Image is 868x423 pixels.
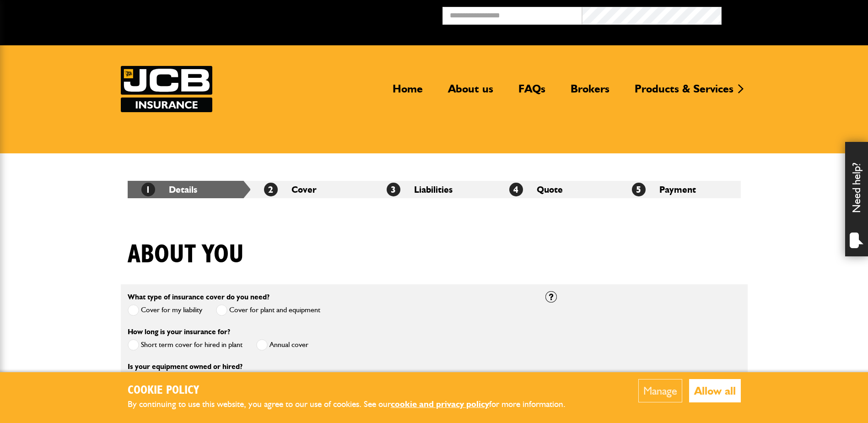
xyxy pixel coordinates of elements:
p: By continuing to use this website, you agree to our use of cookies. See our for more information. [128,397,581,412]
button: Manage [638,379,682,402]
a: cookie and privacy policy [391,399,489,409]
a: Home [386,82,430,103]
span: 4 [509,183,523,196]
span: 1 [141,183,155,196]
img: JCB Insurance Services logo [121,66,212,112]
li: Liabilities [373,181,496,198]
label: What type of insurance cover do you need? [128,293,270,301]
span: 2 [264,183,278,196]
h2: Cookie Policy [128,384,581,398]
a: JCB Insurance Services [121,66,212,112]
span: 5 [632,183,646,196]
a: About us [441,82,500,103]
h1: About you [128,239,244,270]
label: Cover for plant and equipment [216,304,320,316]
button: Broker Login [722,7,861,21]
div: Need help? [845,142,868,256]
li: Details [128,181,250,198]
li: Cover [250,181,373,198]
span: 3 [387,183,400,196]
label: How long is your insurance for? [128,328,230,336]
a: Products & Services [628,82,740,103]
label: Annual cover [256,339,308,351]
li: Payment [618,181,741,198]
button: Allow all [689,379,741,402]
a: FAQs [512,82,552,103]
li: Quote [496,181,618,198]
label: Cover for my liability [128,304,202,316]
a: Brokers [564,82,616,103]
label: Is your equipment owned or hired? [128,363,243,370]
label: Short term cover for hired in plant [128,339,243,351]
